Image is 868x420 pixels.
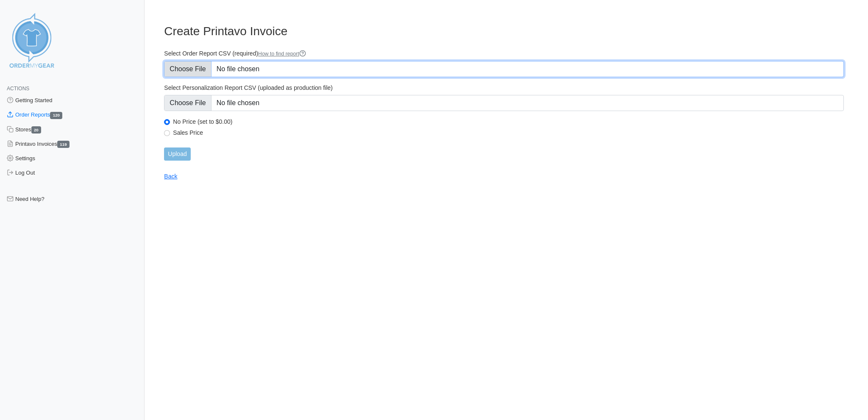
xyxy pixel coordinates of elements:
[173,118,844,125] label: No Price (set to $0.00)
[164,147,190,161] input: Upload
[7,86,29,92] span: Actions
[258,51,306,57] a: How to find report
[173,129,844,136] label: Sales Price
[31,126,42,134] span: 20
[164,173,177,180] a: Back
[50,112,62,119] span: 120
[57,141,70,148] span: 119
[164,50,844,58] label: Select Order Report CSV (required)
[164,24,844,39] h3: Create Printavo Invoice
[164,84,844,92] label: Select Personalization Report CSV (uploaded as production file)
